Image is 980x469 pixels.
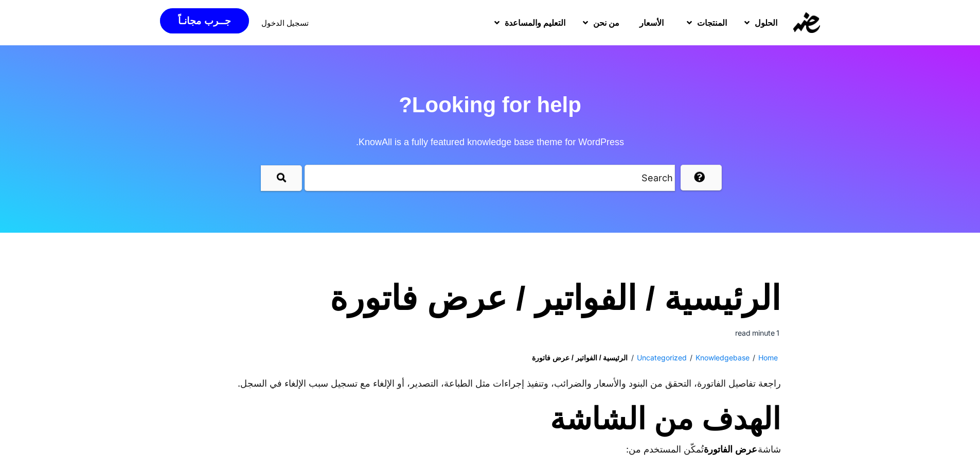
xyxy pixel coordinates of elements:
span: / [631,349,634,368]
a: التعليم والمساعدة [484,9,573,36]
p: راجعة تفاصيل الفاتورة، التحقق من البنود والأسعار والضرائب، وتنفيذ إجراءات مثل الطباعة، التصدير، أ... [200,377,781,390]
p: شاشة تُمكّن المستخدم من: [200,443,781,456]
a: Uncategorized [637,349,687,368]
h1: الرئيسية / الفواتير / عرض فاتورة [200,279,781,319]
span: read [735,324,751,343]
span: 1 [776,324,779,343]
strong: الرئيسية / الفواتير / عرض فاتورة [532,354,628,362]
span: من نحن [593,16,619,29]
span: الحلول [755,16,777,29]
a: الأسعار [627,9,676,36]
span: المنتجات [697,16,727,29]
a: الحلول [734,9,785,36]
a: Knowledgebase [696,349,750,368]
a: المنتجات [676,9,734,36]
span: جــرب مجانـاً [178,16,230,26]
img: eDariba [793,12,820,33]
h2: الهدف من الشاشة [200,401,781,438]
span: minute [752,324,775,343]
a: من نحن [573,9,627,36]
span: / [753,349,755,368]
span: / [690,349,692,368]
span: الأسعار [639,16,664,29]
strong: عرض الفاتورة [704,444,757,455]
span: التعليم والمساعدة [505,16,565,29]
input: search-query [305,165,675,191]
a: Home [758,349,778,368]
a: جــرب مجانـاً [160,8,248,33]
a: تسجيل الدخول [261,19,309,27]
